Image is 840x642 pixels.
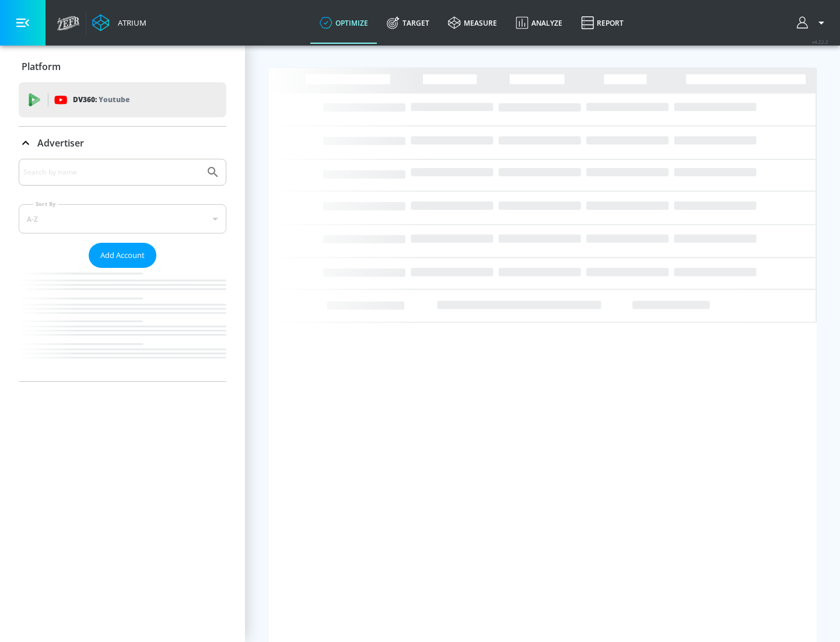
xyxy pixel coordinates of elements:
a: Report [572,2,633,44]
a: Target [377,2,439,44]
label: Sort By [33,200,58,208]
a: Analyze [506,2,572,44]
div: Advertiser [19,127,226,159]
a: optimize [310,2,377,44]
nav: list of Advertiser [19,268,226,381]
div: Platform [19,50,226,83]
p: Platform [22,60,61,73]
span: v 4.22.2 [812,39,828,45]
p: DV360: [73,93,129,106]
div: A-Z [19,204,226,233]
a: Atrium [92,14,146,32]
p: Advertiser [37,137,84,149]
input: Search by name [23,165,200,180]
span: Add Account [100,249,145,262]
p: Youtube [99,93,129,106]
div: Advertiser [19,159,226,381]
div: Atrium [113,18,146,28]
div: DV360: Youtube [19,82,226,117]
button: Add Account [89,243,156,268]
a: measure [439,2,506,44]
